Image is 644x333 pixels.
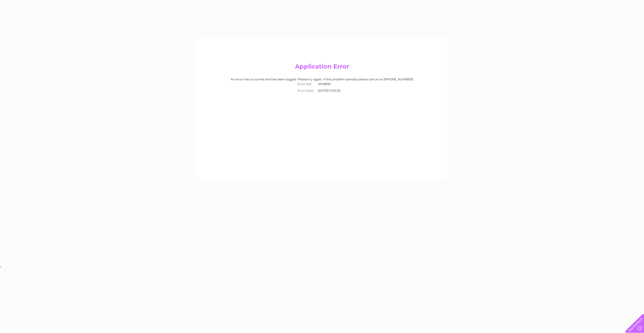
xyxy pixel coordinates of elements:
td: 4749890 [317,81,349,87]
th: Error Ref: [295,81,317,87]
th: Error Date: [295,87,317,94]
div: An error has occurred and has been logged. Please try again, if this problem persists please call... [202,78,442,94]
h2: Application Error [202,63,442,73]
td: [DATE] 11:00:25 [317,87,349,94]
